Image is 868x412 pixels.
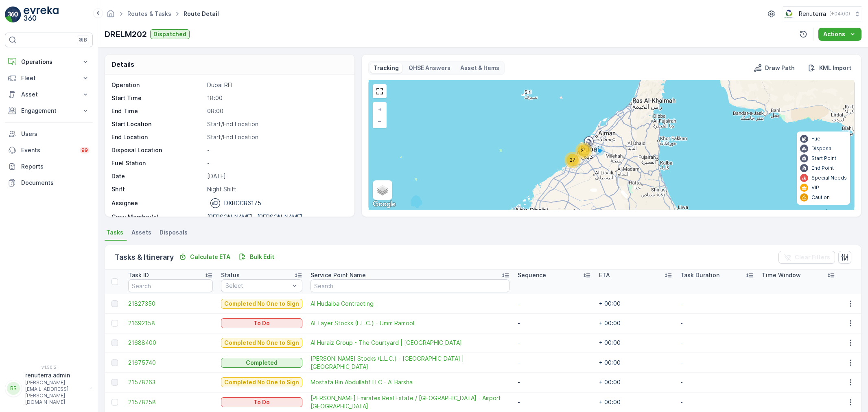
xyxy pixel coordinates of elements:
[811,194,830,201] p: Caution
[805,63,855,73] button: KML Import
[128,339,213,347] a: 21688400
[112,146,204,154] p: Disposal Location
[514,353,595,373] td: -
[25,371,86,379] p: renuterra.admin
[310,378,509,386] a: Mostafa Bin Abdullatif LLC - Al Barsha
[224,378,299,386] p: Completed No One to Sign
[374,103,386,115] a: Zoom In
[21,90,77,99] p: Asset
[514,333,595,353] td: -
[207,94,346,102] p: 18:00
[112,159,204,167] p: Fuel Station
[783,7,861,21] button: Renuterra(+04:00)
[310,300,509,308] a: Al Hudaiba Contracting
[460,64,499,72] p: Asset & Items
[128,359,213,367] a: 21675740
[811,136,822,142] p: Fuel
[207,146,346,154] p: -
[128,398,213,406] a: 21578258
[207,133,346,141] p: Start/End Location
[310,271,366,279] p: Service Point Name
[595,373,676,392] td: + 00:00
[811,184,819,191] p: VIP
[310,394,509,410] a: Beena Emirates Real Estate / Al Fajr Business Center - Airport Garhoud
[21,74,77,82] p: Fleet
[221,338,302,348] button: Completed No One to Sign
[112,81,204,89] p: Operation
[5,142,93,158] a: Events99
[207,120,346,128] p: Start/End Location
[310,355,509,371] a: Al Tayer Stocks (L.L.C.) - Dubai College | Al Sufouh
[153,30,186,38] p: Dispatched
[207,81,346,89] p: Dubai REL
[21,130,90,138] p: Users
[128,319,213,327] a: 21692158
[207,107,346,115] p: 08:00
[811,165,834,171] p: End Point
[5,126,93,142] a: Users
[21,146,75,154] p: Events
[127,10,171,17] a: Routes & Tasks
[112,399,118,405] div: Toggle Row Selected
[310,339,509,347] span: Al Huraiz Group - The Courtyard | [GEOGRAPHIC_DATA]
[371,199,398,210] img: Google
[5,371,93,405] button: RRrenuterra.admin[PERSON_NAME][EMAIL_ADDRESS][PERSON_NAME][DOMAIN_NAME]
[811,175,847,181] p: Special Needs
[112,94,204,102] p: Start Time
[224,339,299,347] p: Completed No One to Sign
[21,58,77,66] p: Operations
[235,252,278,262] button: Bulk Edit
[310,394,509,410] span: [PERSON_NAME] Emirates Real Estate / [GEOGRAPHIC_DATA] - Airport [GEOGRAPHIC_DATA]
[783,9,796,18] img: Screenshot_2024-07-26_at_13.33.01.png
[371,199,398,210] a: Open this area in Google Maps (opens a new window)
[254,398,270,406] p: To Do
[581,147,586,153] span: 21
[115,252,174,263] p: Tasks & Itinerary
[514,373,595,392] td: -
[112,320,118,327] div: Toggle Row Selected
[112,379,118,386] div: Toggle Row Selected
[79,37,87,43] p: ⌘B
[374,181,391,199] a: Layers
[374,115,386,127] a: Zoom Out
[676,353,758,373] td: -
[112,213,204,221] p: Crew Member(s)
[128,300,213,308] a: 21827350
[112,340,118,346] div: Toggle Row Selected
[514,313,595,333] td: -
[518,271,546,279] p: Sequence
[409,64,450,72] p: QHSE Answers
[221,377,302,387] button: Completed No One to Sign
[310,355,509,371] span: [PERSON_NAME] Stocks (L.L.C.) - [GEOGRAPHIC_DATA] | [GEOGRAPHIC_DATA]
[595,333,676,353] td: + 00:00
[676,333,758,353] td: -
[676,294,758,313] td: -
[818,28,861,41] button: Actions
[811,155,836,162] p: Start Point
[112,120,204,128] p: Start Location
[160,228,188,237] span: Disposals
[310,339,509,347] a: Al Huraiz Group - The Courtyard | Rashidiya
[5,86,93,103] button: Asset
[750,63,798,73] button: Draw Path
[676,392,758,412] td: -
[5,103,93,119] button: Engagement
[595,353,676,373] td: + 00:00
[207,213,309,220] p: [PERSON_NAME] , [PERSON_NAME] ...
[762,271,801,279] p: Time Window
[811,145,833,152] p: Disposal
[112,107,204,115] p: End Time
[221,271,240,279] p: Status
[254,319,270,327] p: To Do
[81,147,88,153] p: 99
[676,373,758,392] td: -
[25,379,86,405] p: [PERSON_NAME][EMAIL_ADDRESS][PERSON_NAME][DOMAIN_NAME]
[310,319,509,327] a: Al Tayer Stocks (L.L.C.) - Umm Ramool
[207,159,346,167] p: -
